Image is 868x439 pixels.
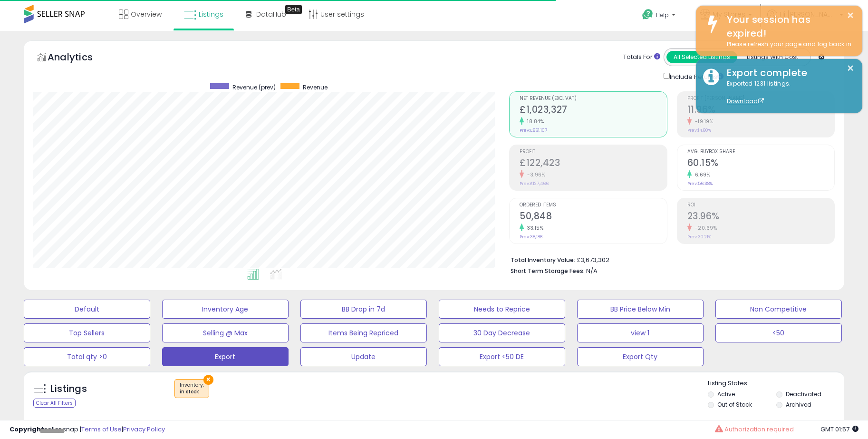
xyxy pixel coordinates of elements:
[520,203,667,208] span: Ordered Items
[687,234,711,240] small: Prev: 30.21%
[50,382,87,396] h5: Listings
[285,5,302,14] div: Tooltip anchor
[162,300,289,319] button: Inventory Age
[687,203,835,208] span: ROI
[847,10,854,21] button: ×
[687,181,713,186] small: Prev: 56.38%
[687,127,711,133] small: Prev: 14.80%
[687,211,835,224] h2: 23.96%
[303,83,328,91] span: Revenue
[717,390,735,398] label: Active
[520,127,547,133] small: Prev: £861,107
[692,118,714,125] small: -19.19%
[715,323,842,342] button: <50
[180,389,204,395] div: in stock
[439,347,565,366] button: Export <50 DE
[727,97,764,105] a: Download
[511,256,575,264] b: Total Inventory Value:
[524,118,544,125] small: 18.84%
[737,51,808,63] button: Listings With Cost
[256,10,286,19] span: DataHub
[687,157,835,170] h2: 60.15%
[48,50,111,66] h5: Analytics
[687,149,835,155] span: Avg. Buybox Share
[511,254,828,265] li: £3,673,302
[24,347,150,366] button: Total qty >0
[520,96,667,101] span: Net Revenue (Exc. VAT)
[180,381,204,396] span: Inventory :
[10,425,44,434] strong: Copyright
[439,323,565,342] button: 30 Day Decrease
[786,400,811,409] label: Archived
[642,9,654,20] i: Get Help
[577,300,704,319] button: BB Price Below Min
[131,10,162,19] span: Overview
[666,51,737,63] button: All Selected Listings
[692,224,717,232] small: -20.69%
[300,347,427,366] button: Update
[623,53,660,62] div: Totals For
[635,1,685,31] a: Help
[577,323,704,342] button: view 1
[162,323,289,342] button: Selling @ Max
[520,181,549,186] small: Prev: £127,466
[439,300,565,319] button: Needs to Reprice
[511,267,585,275] b: Short Term Storage Fees:
[520,157,667,170] h2: £122,423
[520,234,542,240] small: Prev: 38,188
[162,347,289,366] button: Export
[786,390,821,398] label: Deactivated
[203,375,213,385] button: ×
[687,96,835,101] span: Profit [PERSON_NAME]
[10,425,165,434] div: seller snap | |
[656,11,669,19] span: Help
[820,425,858,434] span: 2025-09-17 01:57 GMT
[300,323,427,342] button: Items Being Repriced
[847,62,854,74] button: ×
[720,13,855,40] div: Your session has expired!
[720,66,855,80] div: Export complete
[24,323,150,342] button: Top Sellers
[720,40,855,49] div: Please refresh your page and log back in
[708,379,844,388] p: Listing States:
[524,224,543,232] small: 33.15%
[687,104,835,117] h2: 11.96%
[586,266,598,275] span: N/A
[520,211,667,224] h2: 50,848
[717,400,752,409] label: Out of Stock
[33,399,76,408] div: Clear All Filters
[720,79,855,106] div: Exported 1231 listings.
[199,10,223,19] span: Listings
[520,149,667,155] span: Profit
[715,300,842,319] button: Non Competitive
[524,171,545,178] small: -3.96%
[577,347,704,366] button: Export Qty
[300,300,427,319] button: BB Drop in 7d
[692,171,711,178] small: 6.69%
[232,83,276,91] span: Revenue (prev)
[656,71,735,82] div: Include Returns
[520,104,667,117] h2: £1,023,327
[24,300,150,319] button: Default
